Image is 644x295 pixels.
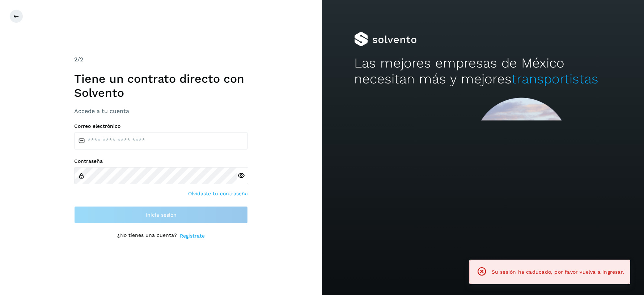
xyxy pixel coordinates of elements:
h3: Accede a tu cuenta [74,108,248,114]
span: Su sesión ha caducado, por favor vuelva a ingresar. [492,269,624,275]
button: Inicia sesión [74,206,248,224]
a: Regístrate [180,232,205,240]
p: ¿No tienes una cuenta? [117,232,177,240]
label: Correo electrónico [74,123,248,129]
span: 2 [74,56,77,63]
h2: Las mejores empresas de México necesitan más y mejores [354,55,612,87]
div: /2 [74,55,248,64]
a: Olvidaste tu contraseña [188,190,248,198]
h1: Tiene un contrato directo con Solvento [74,72,248,100]
label: Contraseña [74,158,248,164]
span: Inicia sesión [146,212,177,217]
span: transportistas [512,71,598,87]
